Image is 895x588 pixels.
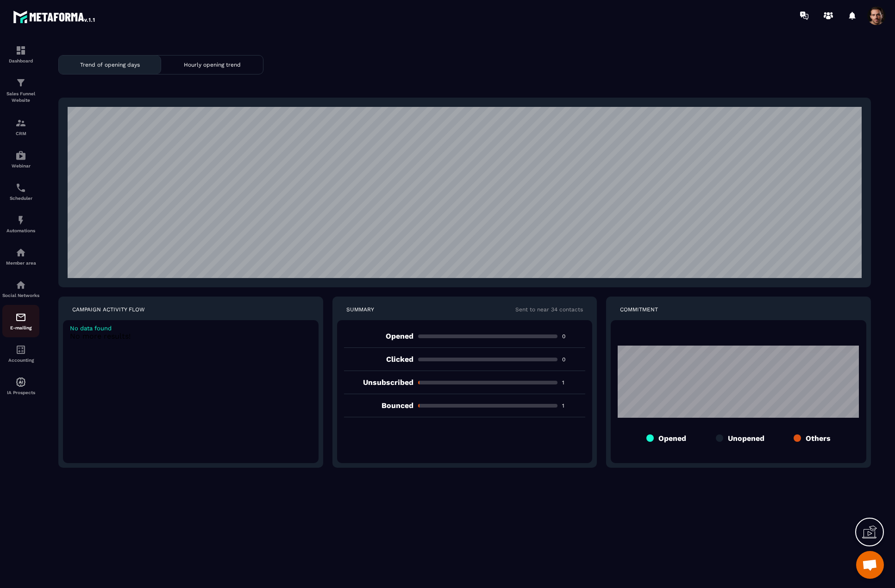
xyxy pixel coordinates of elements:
[2,131,39,136] p: CRM
[15,247,26,258] img: automations
[562,379,585,386] p: 1
[2,272,39,305] a: social-networksocial-networkSocial Networks
[15,77,26,88] img: formation
[15,279,26,291] img: social-network
[2,358,39,363] p: Accounting
[80,62,140,68] p: Trend of opening days
[15,150,26,161] img: automations
[184,62,241,68] p: Hourly opening trend
[15,344,26,355] img: accountant
[806,434,831,443] p: Others
[2,390,39,395] p: IA Prospects
[72,306,145,313] p: CAMPAIGN ACTIVITY FLOW
[2,175,39,208] a: schedulerschedulerScheduler
[70,325,312,332] p: No data found
[2,240,39,272] a: automationsautomationsMember area
[562,356,585,363] p: 0
[2,305,39,337] a: emailemailE-mailing
[15,45,26,56] img: formation
[15,182,26,193] img: scheduler
[2,260,39,266] p: Member area
[2,91,39,104] p: Sales Funnel Website
[2,325,39,330] p: E-mailing
[15,215,26,226] img: automations
[728,434,764,443] p: Unopened
[2,337,39,370] a: accountantaccountantAccounting
[15,312,26,323] img: email
[2,208,39,240] a: automationsautomationsAutomations
[620,306,658,313] p: COMMITMENT
[2,58,39,63] p: Dashboard
[2,228,39,233] p: Automations
[344,332,414,340] p: opened
[344,401,414,410] p: bounced
[2,70,39,111] a: formationformationSales Funnel Website
[15,377,26,388] img: automations
[2,111,39,143] a: formationformationCRM
[2,196,39,201] p: Scheduler
[515,306,583,313] p: Sent to near 34 contacts
[344,355,414,364] p: clicked
[70,332,131,340] span: No more results!
[2,163,39,168] p: Webinar
[2,38,39,70] a: formationformationDashboard
[346,306,374,313] p: SUMMARY
[562,402,585,409] p: 1
[562,333,585,340] p: 0
[13,8,96,25] img: logo
[2,293,39,298] p: Social Networks
[344,378,414,387] p: unsubscribed
[856,551,884,579] div: Open chat
[15,118,26,129] img: formation
[658,434,686,443] p: Opened
[2,143,39,175] a: automationsautomationsWebinar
